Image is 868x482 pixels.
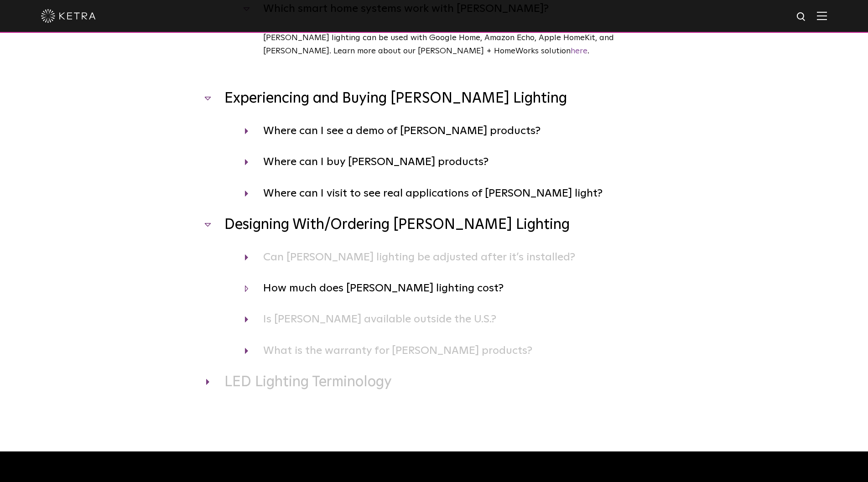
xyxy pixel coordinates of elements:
[206,89,662,109] h3: Experiencing and Buying [PERSON_NAME] Lighting
[571,47,587,55] a: here
[796,11,807,23] img: search icon
[245,122,662,140] h4: Where can I see a demo of [PERSON_NAME] products?
[245,311,662,328] h4: Is [PERSON_NAME] available outside the U.S.?
[206,373,662,392] h3: LED Lighting Terminology
[817,11,827,20] img: Hamburger%20Nav.svg
[245,153,662,171] h4: Where can I buy [PERSON_NAME] products?
[245,185,662,202] h4: Where can I visit to see real applications of [PERSON_NAME] light?
[245,280,662,297] h4: How much does [PERSON_NAME] lighting cost?
[206,216,662,235] h3: Designing With/Ordering [PERSON_NAME] Lighting
[245,249,662,266] h4: Can [PERSON_NAME] lighting be adjusted after it’s installed?
[41,9,96,23] img: ketra-logo-2019-white
[245,342,662,359] h4: What is the warranty for [PERSON_NAME] products?
[263,31,662,58] p: [PERSON_NAME] lighting can be used with Google Home, Amazon Echo, Apple HomeKit, and [PERSON_NAME...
